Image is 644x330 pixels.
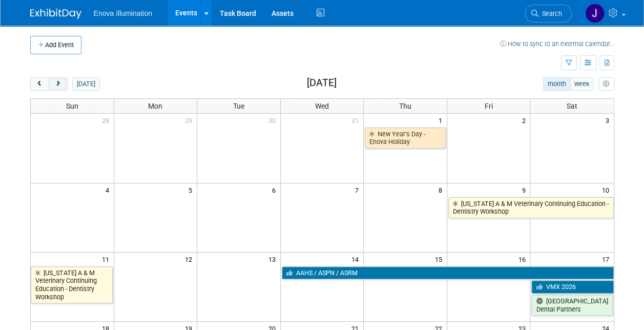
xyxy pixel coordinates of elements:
[350,114,363,127] span: 31
[72,77,99,91] button: [DATE]
[531,280,613,294] a: VMX 2026
[271,183,280,196] span: 6
[94,9,152,17] span: Enova Illumination
[399,102,411,110] span: Thu
[485,102,493,110] span: Fri
[30,9,81,19] img: ExhibitDay
[538,10,562,17] span: Search
[365,128,446,149] a: New Year’s Day - Enova Holiday
[570,77,593,91] button: week
[267,253,280,265] span: 13
[585,4,605,23] img: JeffD Dyll
[184,114,197,127] span: 29
[354,183,363,196] span: 7
[521,183,530,196] span: 9
[438,114,447,127] span: 1
[315,102,329,110] span: Wed
[49,77,68,91] button: next
[601,183,614,196] span: 10
[101,253,114,265] span: 11
[434,253,447,265] span: 15
[448,197,614,218] a: [US_STATE] A & M Veterinary Continuing Education - Dentistry Workshop
[350,253,363,265] span: 14
[438,183,447,196] span: 8
[567,102,577,110] span: Sat
[148,102,162,110] span: Mon
[66,102,78,110] span: Sun
[517,253,530,265] span: 16
[531,295,612,316] a: [GEOGRAPHIC_DATA] Dental Partners
[30,77,49,91] button: prev
[598,77,614,91] button: myCustomButton
[525,5,572,23] a: Search
[188,183,197,196] span: 5
[105,183,114,196] span: 4
[500,40,614,48] a: How to sync to an external calendar...
[601,253,614,265] span: 17
[521,114,530,127] span: 2
[30,36,81,54] button: Add Event
[306,77,336,89] h2: [DATE]
[101,114,114,127] span: 28
[267,114,280,127] span: 30
[31,266,113,304] a: [US_STATE] A & M Veterinary Continuing Education - Dentistry Workshop
[282,266,614,280] a: AAHS / ASPN / ASRM
[233,102,244,110] span: Tue
[543,77,570,91] button: month
[603,81,610,88] i: Personalize Calendar
[184,253,197,265] span: 12
[605,114,614,127] span: 3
